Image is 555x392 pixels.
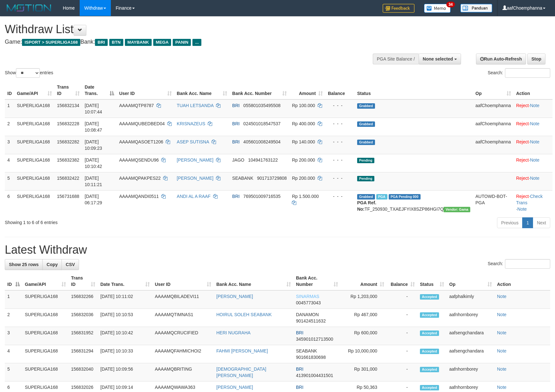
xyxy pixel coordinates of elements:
[497,348,507,353] a: Note
[514,81,552,99] th: Action
[517,207,527,212] a: Note
[514,99,552,118] td: ·
[14,81,54,99] th: Game/API: activate to sort column ascending
[14,172,54,190] td: SUPERLIGA168
[82,81,117,99] th: Date Trans.: activate to sort column descending
[14,190,54,215] td: SUPERLIGA168
[5,118,14,136] td: 2
[497,217,523,228] a: Previous
[22,345,68,363] td: SUPERLIGA168
[216,330,250,335] a: HERI NUGRAHA
[214,272,293,290] th: Bank Acc. Name: activate to sort column ascending
[514,172,552,190] td: ·
[177,157,213,163] a: [PERSON_NAME]
[533,217,550,228] a: Next
[61,259,79,270] a: CSV
[296,330,303,335] span: BRI
[119,157,159,163] span: AAAAMQSENDU96
[68,363,98,381] td: 156832040
[289,81,325,99] th: Amount: activate to sort column ascending
[243,121,281,126] span: Copy 024501018547537 to clipboard
[516,157,529,163] a: Reject
[216,348,268,353] a: FAHMI [PERSON_NAME]
[243,103,281,108] span: Copy 055801035495508 to clipboard
[447,363,494,381] td: aafnhornborey
[22,39,80,46] span: ISPORT > SUPERLIGA168
[292,103,315,108] span: Rp 100.000
[152,309,214,327] td: AAAAMQTIMNAS1
[173,39,191,46] span: PANIN
[514,136,552,154] td: ·
[296,348,317,353] span: SEABANK
[232,194,240,199] span: BRI
[328,102,352,109] div: - - -
[22,290,68,309] td: SUPERLIGA168
[357,121,375,127] span: Grabbed
[5,81,14,99] th: ID
[488,68,550,78] label: Search:
[98,272,152,290] th: Date Trans.: activate to sort column ascending
[243,139,281,144] span: Copy 405601008249504 to clipboard
[296,337,333,342] span: Copy 345901012713500 to clipboard
[341,363,387,381] td: Rp 301,000
[355,81,473,99] th: Status
[119,103,154,108] span: AAAAMQTP8787
[488,259,550,269] label: Search:
[5,272,22,290] th: ID: activate to sort column descending
[152,272,214,290] th: User ID: activate to sort column ascending
[296,300,321,305] span: Copy 0045773043 to clipboard
[68,345,98,363] td: 156831294
[292,157,315,163] span: Rp 200.000
[98,345,152,363] td: [DATE] 10:10:33
[119,121,165,126] span: AAAAMQUBEDBED04
[423,56,453,62] span: None selected
[447,290,494,309] td: aafphalkimly
[516,121,529,126] a: Reject
[357,200,376,212] b: PGA Ref. No:
[473,99,514,118] td: aafChoemphanna
[341,327,387,345] td: Rp 600,000
[447,345,494,363] td: aafsengchandara
[152,363,214,381] td: AAAAMQBRITING
[460,4,492,12] img: panduan.png
[447,327,494,345] td: aafsengchandara
[232,157,244,163] span: JAGO
[497,385,507,390] a: Note
[85,121,102,133] span: [DATE] 10:08:47
[125,39,152,46] span: MAYBANK
[387,290,417,309] td: -
[109,39,123,46] span: BTN
[341,345,387,363] td: Rp 10,000,000
[216,294,253,299] a: [PERSON_NAME]
[57,157,79,163] span: 156832382
[153,39,171,46] span: MEGA
[473,190,514,215] td: AUTOWD-BOT-PGA
[296,373,333,378] span: Copy 413901004431501 to clipboard
[85,103,102,114] span: [DATE] 10:07:44
[177,103,213,108] a: TUAH LETSANDA
[424,4,451,13] img: Button%20Memo.svg
[192,39,201,46] span: ...
[14,154,54,172] td: SUPERLIGA168
[232,103,240,108] span: BRI
[66,262,75,267] span: CSV
[119,176,161,181] span: AAAAMQPAKPES22
[57,194,79,199] span: 156731688
[497,294,507,299] a: Note
[447,309,494,327] td: aafnhornborey
[447,272,494,290] th: Op: activate to sort column ascending
[296,385,303,390] span: BRI
[516,194,543,205] a: Check Trans
[257,176,287,181] span: Copy 901713729808 to clipboard
[387,309,417,327] td: -
[68,290,98,309] td: 156832266
[420,385,439,390] span: Accepted
[292,121,315,126] span: Rp 400.000
[296,367,303,372] span: BRI
[357,194,375,200] span: Grabbed
[296,294,319,299] span: SINARMAS
[68,272,98,290] th: Trans ID: activate to sort column ascending
[292,139,315,144] span: Rp 140.000
[527,54,545,64] a: Stop
[328,175,352,181] div: - - -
